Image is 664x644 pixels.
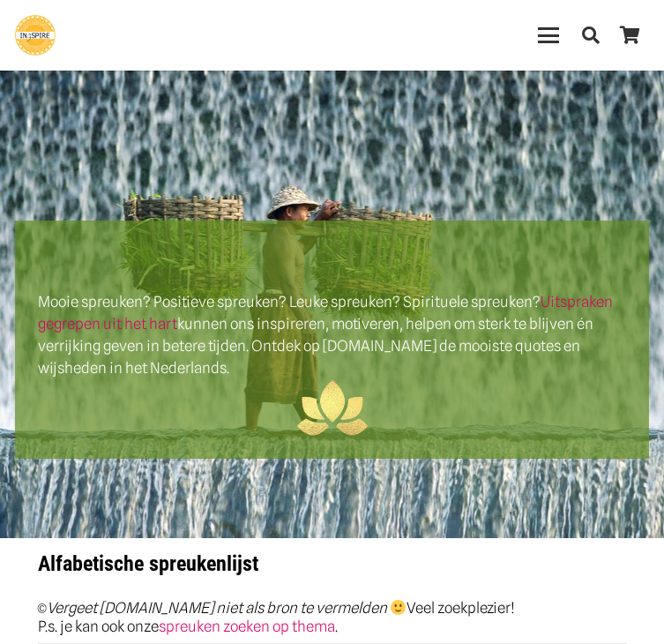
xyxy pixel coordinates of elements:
a: Menu [526,25,571,46]
a: spreuken zoeken op thema [159,618,335,635]
em: Vergeet [DOMAIN_NAME] niet als bron te vermelden [47,599,387,617]
p: Veel zoekplezier! P.s. je kan ook onze . [38,599,627,635]
span: Mooie spreuken? Positieve spreuken? Leuke spreuken? Spirituele spreuken? kunnen ons inspireren, m... [38,293,627,437]
a: Ingspire - het zingevingsplatform met de mooiste spreuken en gouden inzichten over het leven [15,15,56,56]
a: Zoeken [571,13,610,57]
strong: Alfabetische spreukenlijst [38,551,258,576]
img: 🙂 [391,600,406,615]
img: ingspire [297,379,368,437]
span: © [38,602,47,616]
